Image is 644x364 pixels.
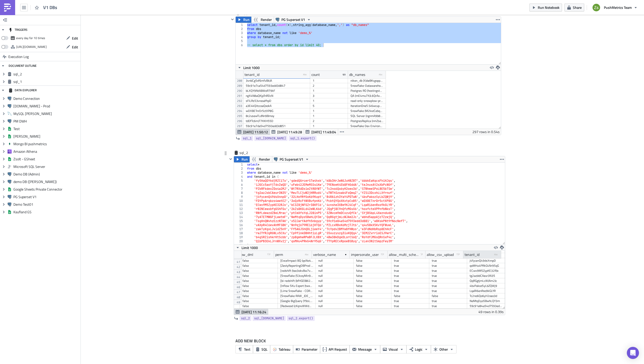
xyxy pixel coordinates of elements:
[351,251,379,258] div: impersonate_user
[234,171,246,175] div: 3
[280,268,313,273] div: [redshift (tee3okvBw7vYpMZHP)].(id:1960)
[245,71,259,78] div: tenant_id
[13,104,79,108] span: [DOMAIN_NAME] - Prod
[432,283,465,288] div: true
[13,172,79,176] span: Demo DB (Admin)
[432,273,465,278] div: true
[246,78,308,83] div: 3vnbCg5xf6mfvBkJA
[394,298,427,304] div: true
[13,202,79,207] span: Demo Test01
[234,187,246,191] div: 7
[243,129,268,135] span: [DATE] 11:50:12
[351,88,383,93] div: Postgres RO (hostingstats) (3NWnefqHh2zFQihpY)
[432,278,465,283] div: true
[470,298,502,304] div: NeMtqDyo5BwhLQY3m
[8,52,29,61] span: Execution Log
[9,61,37,70] div: DOCUMENT OUTLINE
[358,347,372,352] span: Message
[234,156,250,162] button: Run
[16,34,45,42] div: every day for 10 times
[234,195,246,199] div: 9
[13,210,79,214] span: Kaufland GS
[261,347,267,352] span: SQL
[228,156,234,162] button: Hide content
[243,263,275,268] div: false
[318,263,351,268] div: null
[313,113,345,118] div: 1
[389,347,398,352] span: Visual
[235,338,501,344] label: ADD NEW BLOCK
[589,2,640,13] button: PushMetrics Team
[313,103,345,108] div: 5
[280,298,313,304] div: [Google BigQuery (Y9sL7tpbvuPcgP4pp)].(id:1984)
[246,93,308,98] div: ngX4N8aQKjpTnRDcN
[478,309,504,315] div: 49 rows in 0.39s
[246,98,308,103] div: sFiLRs53vreoaYhpD
[287,316,315,321] a: sql_2.export()
[64,34,80,42] button: Edit
[318,278,351,283] div: null
[432,298,465,304] div: true
[351,108,383,113] div: Snowflake (M2kxzCebqmNNMH66x)
[243,304,275,309] div: false
[439,347,448,352] span: Other
[13,195,79,199] span: PG Superset V1
[234,211,246,215] div: 13
[246,118,308,124] div: tdDfTc6mJT7KKH55D
[394,268,427,273] div: true
[9,25,28,34] div: TRIGGERS
[427,251,454,258] div: allow_csv_upload
[239,316,251,321] a: sql_2
[246,103,308,108] div: a3E4kQitccoaQxokA
[280,283,313,288] div: [Inflow SKu Export (twxFrtKnjc4rJemQE)].(id:1966)
[270,129,304,135] button: [DATE] 11:49:28
[274,17,313,23] button: PG Superset V1
[311,129,336,135] span: [DATE] 11:49:04
[275,251,283,258] div: perm
[318,283,351,288] div: null
[13,164,79,169] span: Microsoft SQL Server
[236,35,246,39] div: 4
[394,288,427,293] div: true
[237,251,253,258] div: allow_dml
[234,219,246,223] div: 15
[9,86,37,95] div: DATA EXPLORER
[627,347,639,359] div: Open Intercom Messenger
[356,273,389,278] div: false
[13,72,79,76] span: sql_2
[280,278,313,283] div: [bi-redshift (bfHGEB8i2vx9j9JeN)].(id:1964)
[356,293,389,298] div: false
[243,258,275,263] div: false
[241,245,258,250] span: Limit 1000
[13,127,79,131] span: Test
[280,293,313,298] div: [Snowflake RAW_JDE_PRODUCTION.JDEDTA].(id:1980)
[356,298,389,304] div: false
[311,71,320,78] div: count
[356,288,389,293] div: false
[318,258,351,263] div: null
[280,288,313,293] div: [Lime Snowflake - CORE].(id:1973)
[351,103,383,108] div: IterationOne5 (46wcup7t3GLob6W5n),IterationOne (frZj2rGdKpqrsakA4),IterationOne2 (vMyBpZBhaRjgrEf...
[529,4,562,11] button: Run Notebook
[261,17,272,23] span: Render
[243,293,275,298] div: false
[234,203,246,207] div: 11
[234,223,246,227] div: 16
[320,345,350,353] button: API Request
[241,136,253,141] a: sql_1
[538,5,559,10] span: Run Notebook
[243,273,275,278] div: false
[313,118,345,124] div: 2
[243,17,250,23] span: Run
[234,183,246,187] div: 6
[280,263,313,268] div: [ZestyReportingDBProd (qtZ5rCSw6umBMMSzB)].(id:1959)
[432,263,465,268] div: true
[351,98,383,103] div: read-only-snowplow-preset (XPwvrzLM5PdGm3H4F)
[236,65,261,71] button: Limit 1000
[236,31,246,35] div: 3
[351,78,383,83] div: nikon_db (XJdeBKcgopp7kNkDQ)
[313,108,345,113] div: 1
[470,278,502,283] div: QqRGgtjmLcWJAm2Jc
[13,149,79,154] span: Amazon Athena
[470,304,502,309] div: 59c91e84a54d7593edd3d881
